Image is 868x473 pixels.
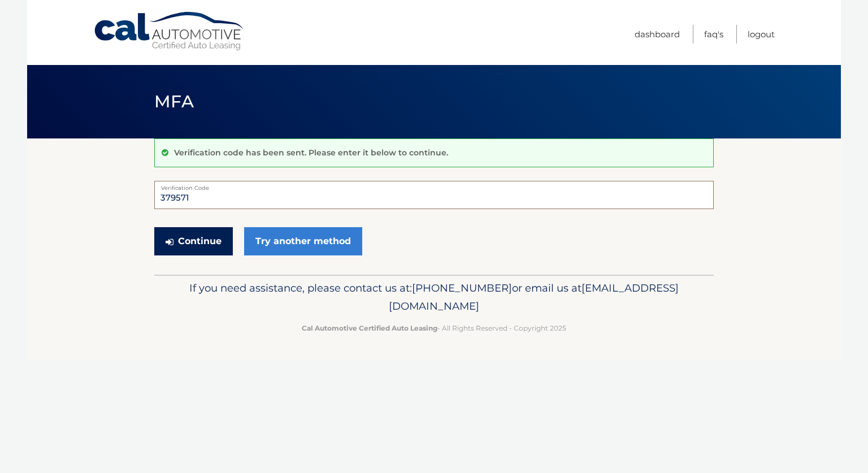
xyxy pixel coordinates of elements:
[154,181,714,209] input: Verification Code
[174,147,448,158] p: Verification code has been sent. Please enter it below to continue.
[302,324,437,332] strong: Cal Automotive Certified Auto Leasing
[412,281,512,294] span: [PHONE_NUMBER]
[244,227,362,255] a: Try another method
[154,91,194,112] span: MFA
[748,25,775,44] a: Logout
[162,322,706,334] p: - All Rights Reserved - Copyright 2025
[704,25,723,44] a: FAQ's
[389,281,679,313] span: [EMAIL_ADDRESS][DOMAIN_NAME]
[154,181,714,190] label: Verification Code
[154,227,233,255] button: Continue
[162,279,706,315] p: If you need assistance, please contact us at: or email us at
[93,11,246,51] a: Cal Automotive
[635,25,680,44] a: Dashboard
